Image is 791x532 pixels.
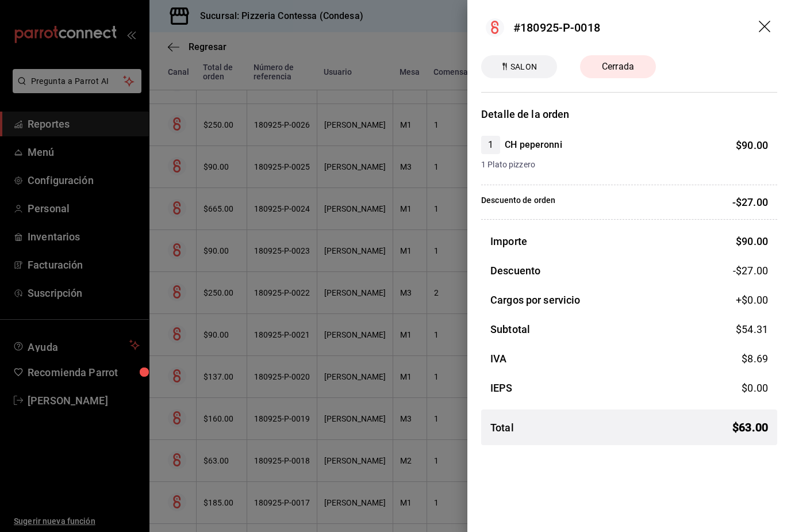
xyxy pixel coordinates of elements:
h3: IVA [490,351,506,366]
h3: Detalle de la orden [481,106,777,122]
div: #180925-P-0018 [513,19,600,36]
h3: Total [490,420,514,435]
h3: Descuento [490,263,540,278]
span: $ 90.00 [736,235,768,247]
span: $ 90.00 [736,139,768,151]
span: 1 Plato pizzero [481,159,768,171]
p: Descuento de orden [481,194,555,210]
button: drag [759,21,773,35]
span: 1 [481,138,500,152]
span: $ 54.31 [736,323,768,335]
h3: Importe [490,234,527,249]
h4: CH peperonni [505,138,562,152]
h3: Subtotal [490,322,530,337]
h3: Cargos por servicio [490,292,581,308]
span: +$ 0.00 [736,292,768,308]
p: -$27.00 [732,194,768,210]
span: $ 63.00 [732,419,768,436]
h3: IEPS [490,380,513,396]
span: SALON [506,61,542,73]
span: Cerrada [595,60,641,74]
span: $ 0.00 [742,382,768,394]
span: -$27.00 [733,263,768,278]
span: $ 8.69 [742,353,768,365]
